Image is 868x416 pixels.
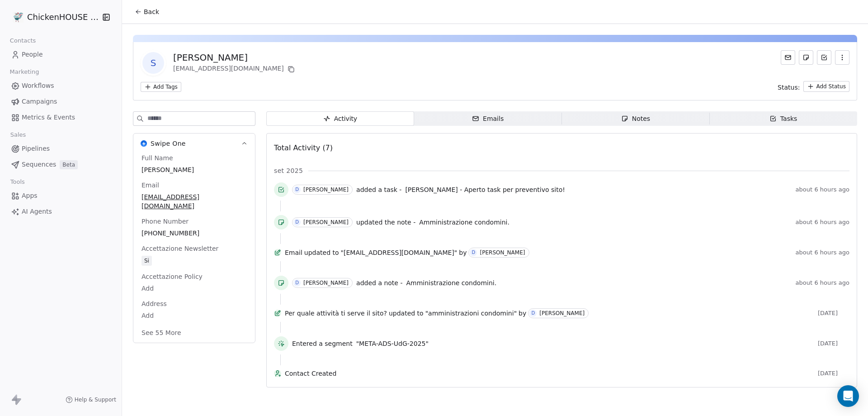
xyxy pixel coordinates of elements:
span: added a task - [356,185,401,194]
button: Add Tags [141,82,181,92]
span: Campaigns [22,97,57,106]
button: See 55 More [136,325,187,341]
span: "amministrazioni condomini" [425,309,517,318]
img: 4.jpg [13,12,24,23]
span: Accettazione Policy [140,272,204,281]
span: Marketing [6,65,43,79]
span: Email [285,248,302,257]
div: Notes [621,114,650,124]
span: Add [142,284,247,293]
span: Pipelines [22,144,50,153]
span: Amministrazione condomini. [419,219,509,226]
span: ChickenHOUSE snc [27,11,99,23]
span: Phone Number [140,217,190,226]
a: [PERSON_NAME] - Aperto task per preventivo sito! [405,184,565,195]
span: [PERSON_NAME] - Aperto task per preventivo sito! [405,186,565,193]
div: [PERSON_NAME] [539,310,585,316]
span: updated to [389,309,424,318]
span: Metrics & Events [22,113,75,122]
a: Amministrazione condomini. [419,217,509,228]
span: [DATE] [818,370,849,377]
span: [PERSON_NAME] [142,165,247,174]
span: Add [142,311,247,320]
span: Amministrazione condomini. [406,279,496,287]
span: updated the note - [356,218,415,227]
span: set 2025 [274,166,303,175]
a: Help & Support [66,396,116,403]
span: Per quale attività ti serve il sito? [285,309,387,318]
div: [PERSON_NAME] [480,249,525,256]
a: Workflows [7,78,114,93]
div: D [295,219,299,226]
span: added a note - [356,278,402,287]
span: "[EMAIL_ADDRESS][DOMAIN_NAME]" [341,248,458,257]
span: Full Name [140,153,175,163]
a: Amministrazione condomini. [406,277,496,288]
div: D [531,310,535,317]
span: about 6 hours ago [796,219,849,226]
div: D [295,186,299,193]
div: D [472,249,476,256]
span: [EMAIL_ADDRESS][DOMAIN_NAME] [142,192,247,210]
a: SequencesBeta [7,157,114,172]
div: [EMAIL_ADDRESS][DOMAIN_NAME] [173,64,297,75]
a: Apps [7,188,114,203]
span: Workflows [22,81,54,91]
span: Email [140,181,161,190]
span: "META-ADS-UdG-2025" [356,339,429,348]
span: about 6 hours ago [796,279,849,287]
div: [PERSON_NAME] [303,186,349,193]
button: Swipe OneSwipe One [133,134,255,153]
div: [PERSON_NAME] [303,219,349,225]
span: Contact Created [285,369,814,378]
a: Campaigns [7,94,114,109]
button: ChickenHOUSE snc [11,10,96,25]
span: S [142,52,164,74]
span: Contacts [6,34,40,48]
span: Sales [6,128,30,142]
a: Metrics & Events [7,110,114,125]
span: Total Activity (7) [274,143,333,152]
span: Address [140,299,169,308]
span: about 6 hours ago [796,186,849,193]
span: Beta [60,160,78,169]
div: Si [144,256,149,265]
div: [PERSON_NAME] [303,280,349,286]
span: Help & Support [75,396,116,403]
a: People [7,47,114,62]
div: Swipe OneSwipe One [133,153,255,343]
span: People [22,50,43,59]
div: [PERSON_NAME] [173,51,297,64]
span: Swipe One [151,139,186,148]
div: Open Intercom Messenger [837,385,859,407]
span: Status: [778,83,800,92]
span: Apps [22,191,38,201]
div: Emails [472,114,504,124]
span: by [459,248,467,257]
a: Pipelines [7,141,114,156]
span: updated to [304,248,339,257]
a: AI Agents [7,204,114,219]
span: about 6 hours ago [796,249,849,256]
span: AI Agents [22,207,52,216]
div: Tasks [769,114,797,124]
img: Swipe One [141,140,147,147]
span: [DATE] [818,340,849,347]
button: Back [129,4,165,20]
span: [PHONE_NUMBER] [142,229,247,238]
span: [DATE] [818,310,849,317]
button: Add Status [803,81,849,92]
span: Back [144,7,159,16]
span: Accettazione Newsletter [140,244,220,253]
span: Entered a segment [292,339,353,348]
div: D [295,279,299,287]
span: Tools [6,175,28,189]
span: Sequences [22,160,56,169]
span: by [519,309,526,318]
